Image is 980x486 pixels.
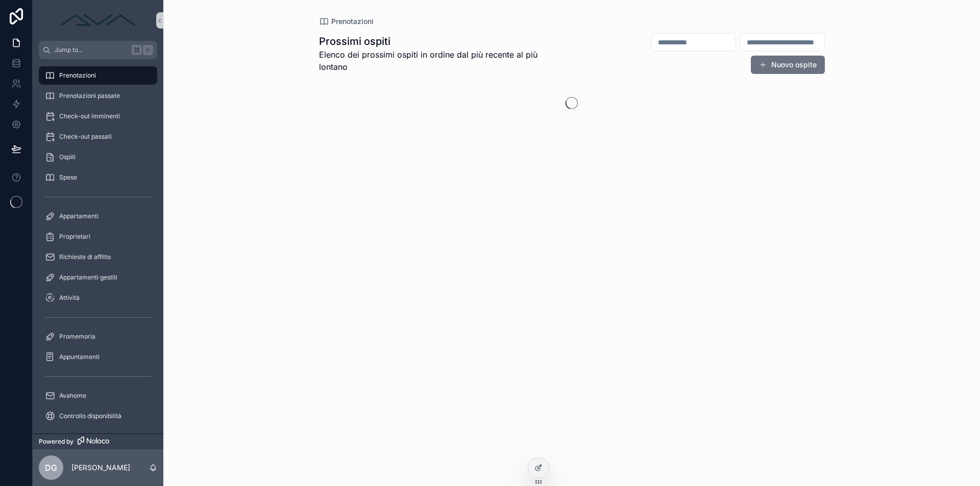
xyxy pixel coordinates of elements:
span: Ospiti [59,153,76,161]
span: DG [45,462,57,474]
a: Ospiti [39,148,157,166]
span: Attività [59,294,80,302]
a: Richieste di affitto [39,248,157,266]
a: Spese [39,168,157,187]
span: Appartamenti gestiti [59,273,117,282]
a: Attività [39,289,157,307]
span: Controllo disponibilità [59,412,121,420]
span: Appartamenti [59,212,99,220]
h1: Prossimi ospiti [319,34,567,48]
a: Promemoria [39,327,157,346]
div: scrollable content [33,59,163,433]
p: [PERSON_NAME] [71,463,130,473]
span: Appuntamenti [59,353,100,361]
a: Powered by [33,433,163,449]
span: Prenotazioni [331,16,374,27]
button: Jump to...K [39,41,157,59]
span: Check-out imminenti [59,112,120,120]
a: Prenotazioni [319,16,374,27]
span: Richieste di affitto [59,253,111,261]
a: Avahome [39,387,157,405]
a: Check-out imminenti [39,107,157,125]
span: Promemoria [59,332,95,341]
a: Prenotazioni passate [39,87,157,105]
span: Spese [59,173,77,182]
a: Controllo disponibilità [39,407,157,425]
button: Nuovo ospite [751,56,825,74]
span: Proprietari [59,233,90,241]
a: Appartamenti gestiti [39,268,157,287]
a: Prenotazioni [39,66,157,85]
span: Check-out passati [59,133,112,141]
a: Check-out passati [39,127,157,146]
span: Avahome [59,392,86,400]
span: Jump to... [55,46,128,54]
span: Elenco dei prossimi ospiti in ordine dal più recente al più lontano [319,48,567,73]
span: Prenotazioni [59,71,96,80]
a: Appartamenti [39,207,157,225]
span: K [144,46,152,54]
a: Appuntamenti [39,348,157,366]
span: Prenotazioni passate [59,92,120,100]
a: Proprietari [39,227,157,246]
span: Powered by [39,438,73,446]
img: App logo [57,12,139,29]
